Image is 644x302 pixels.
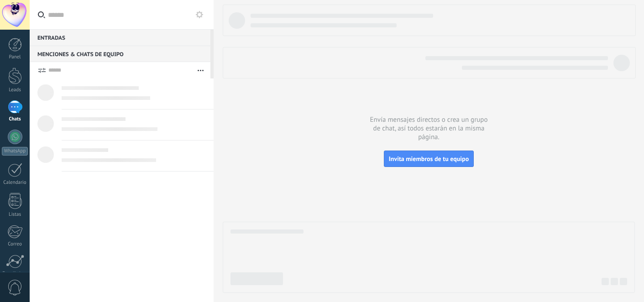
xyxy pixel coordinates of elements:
[2,116,28,122] div: Chats
[30,46,210,62] div: Menciones & Chats de equipo
[2,241,28,247] div: Correo
[384,151,474,167] button: Invita miembros de tu equipo
[389,155,469,163] span: Invita miembros de tu equipo
[2,54,28,60] div: Panel
[2,180,28,186] div: Calendario
[2,147,28,156] div: WhatsApp
[30,29,210,46] div: Entradas
[2,87,28,93] div: Leads
[2,271,28,277] div: Estadísticas
[2,212,28,218] div: Listas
